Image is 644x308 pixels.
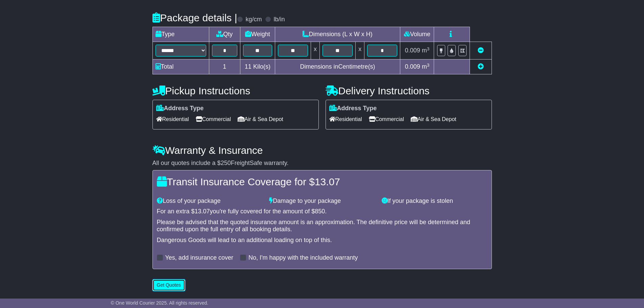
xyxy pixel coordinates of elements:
div: Please be advised that the quoted insurance amount is an approximation. The definitive price will... [157,219,487,233]
span: Air & Sea Depot [411,114,456,124]
span: 250 [221,160,231,166]
h4: Pickup Instructions [152,85,319,96]
span: 0.009 [405,63,420,70]
span: © One World Courier 2025. All rights reserved. [111,300,209,306]
h4: Package details | [152,12,237,23]
span: Residential [329,114,362,124]
div: Damage to your package [266,197,378,205]
label: Address Type [329,105,377,112]
h4: Transit Insurance Coverage for $ [157,176,487,187]
span: 13.07 [315,176,340,187]
label: No, I'm happy with the included warranty [248,254,358,262]
span: 0.009 [405,47,420,54]
label: Address Type [156,105,204,112]
td: Weight [240,27,275,42]
td: 1 [209,60,240,74]
td: Volume [400,27,434,42]
div: Loss of your package [153,197,266,205]
td: Dimensions in Centimetre(s) [275,60,400,74]
label: lb/in [273,16,285,23]
span: m [422,63,430,70]
span: Commercial [196,114,231,124]
td: Total [152,60,209,74]
span: 850 [315,208,325,215]
span: Commercial [369,114,404,124]
div: All our quotes include a $ FreightSafe warranty. [152,160,492,167]
a: Add new item [478,63,484,70]
td: x [356,42,364,60]
div: If your package is stolen [378,197,491,205]
label: Yes, add insurance cover [165,254,233,262]
div: Dangerous Goods will lead to an additional loading on top of this. [157,237,487,244]
td: Kilo(s) [240,60,275,74]
span: Residential [156,114,189,124]
td: Dimensions (L x W x H) [275,27,400,42]
td: Qty [209,27,240,42]
span: Air & Sea Depot [238,114,283,124]
sup: 3 [427,63,430,68]
label: kg/cm [245,16,262,23]
h4: Delivery Instructions [326,85,492,96]
div: For an extra $ you're fully covered for the amount of $ . [157,208,487,215]
button: Get Quotes [152,279,186,291]
td: x [311,42,319,60]
sup: 3 [427,46,430,51]
td: Type [152,27,209,42]
span: 13.07 [195,208,210,215]
span: 11 [245,63,252,70]
span: m [422,47,430,54]
h4: Warranty & Insurance [152,145,492,156]
a: Remove this item [478,47,484,54]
